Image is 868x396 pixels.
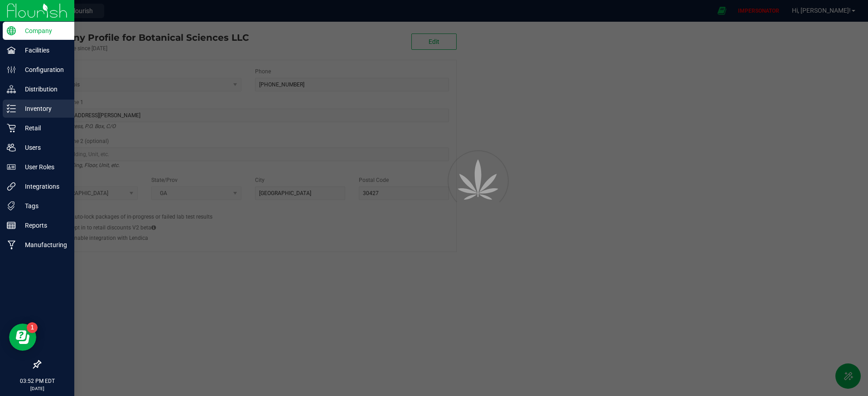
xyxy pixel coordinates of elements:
p: Manufacturing [16,239,70,250]
p: 03:52 PM EDT [4,377,70,385]
p: Company [16,25,70,36]
inline-svg: Manufacturing [7,240,16,249]
p: Integrations [16,181,70,192]
p: Facilities [16,45,70,56]
inline-svg: Company [7,26,16,35]
inline-svg: Integrations [7,182,16,191]
inline-svg: Tags [7,201,16,210]
p: [DATE] [4,385,70,392]
inline-svg: Users [7,143,16,152]
iframe: Resource center unread badge [27,322,38,333]
iframe: Resource center [9,324,36,351]
p: Tags [16,200,70,211]
inline-svg: Inventory [7,104,16,113]
p: Reports [16,220,70,231]
p: Configuration [16,64,70,75]
p: Distribution [16,84,70,95]
p: Users [16,142,70,153]
p: Retail [16,123,70,134]
inline-svg: Reports [7,221,16,230]
p: User Roles [16,162,70,172]
inline-svg: Distribution [7,85,16,94]
inline-svg: Configuration [7,65,16,74]
inline-svg: User Roles [7,162,16,172]
inline-svg: Facilities [7,46,16,55]
p: Inventory [16,103,70,114]
inline-svg: Retail [7,124,16,133]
